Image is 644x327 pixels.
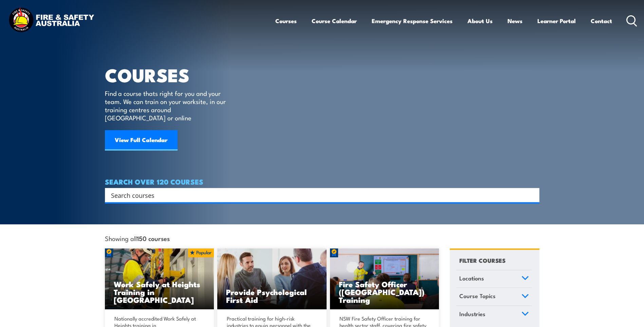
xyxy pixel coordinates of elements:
[459,291,496,300] span: Course Topics
[112,190,526,200] form: Search form
[467,12,493,30] a: About Us
[105,235,170,242] span: Showing all
[459,256,505,265] h4: FILTER COURSES
[105,248,214,310] a: Work Safely at Heights Training in [GEOGRAPHIC_DATA]
[456,306,532,324] a: Industries
[105,67,236,83] h1: COURSES
[114,280,205,304] h3: Work Safely at Heights Training in [GEOGRAPHIC_DATA]
[105,130,178,151] a: View Full Calendar
[456,288,532,306] a: Course Topics
[456,270,532,288] a: Locations
[508,12,522,30] a: News
[591,12,612,30] a: Contact
[330,248,439,310] img: Fire Safety Advisor
[537,12,576,30] a: Learner Portal
[459,274,484,283] span: Locations
[105,248,214,310] img: Work Safely at Heights Training (1)
[217,248,327,310] a: Provide Psychological First Aid
[312,12,357,30] a: Course Calendar
[105,178,539,185] h4: SEARCH OVER 120 COURSES
[275,12,297,30] a: Courses
[459,309,485,319] span: Industries
[372,12,453,30] a: Emergency Response Services
[339,280,430,304] h3: Fire Safety Officer ([GEOGRAPHIC_DATA]) Training
[217,248,327,310] img: Mental Health First Aid Training Course from Fire & Safety Australia
[226,288,318,304] h3: Provide Psychological First Aid
[330,248,439,310] a: Fire Safety Officer ([GEOGRAPHIC_DATA]) Training
[528,190,537,200] button: Search magnifier button
[137,234,170,243] strong: 150 courses
[105,89,229,122] p: Find a course thats right for you and your team. We can train on your worksite, in our training c...
[111,190,525,200] input: Search input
